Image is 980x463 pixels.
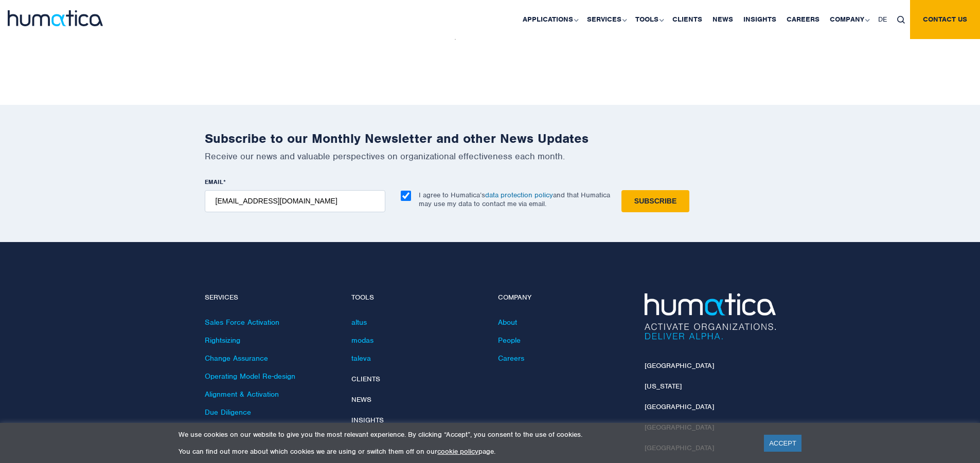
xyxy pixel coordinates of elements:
[351,375,380,383] a: Clients
[351,336,373,345] a: modas
[351,354,371,363] a: taleva
[205,372,295,381] a: Operating Model Re-design
[498,354,524,363] a: Careers
[205,336,240,345] a: Rightsizing
[485,191,553,199] a: data protection policy
[621,190,689,212] input: Subscribe
[878,15,887,24] span: DE
[351,416,384,424] a: Insights
[764,435,801,452] a: ACCEPT
[419,191,610,208] p: I agree to Humatica’s and that Humatica may use my data to contact me via email.
[179,430,751,439] p: We use cookies on our website to give you the most relevant experience. By clicking “Accept”, you...
[205,318,279,327] a: Sales Force Activation
[498,293,629,302] h4: Company
[351,318,367,327] a: altus
[205,151,776,162] p: Receive our news and valuable perspectives on organizational effectiveness each month.
[351,293,483,302] h4: Tools
[498,318,517,327] a: About
[351,395,371,404] a: News
[645,361,714,370] a: [GEOGRAPHIC_DATA]
[897,16,905,24] img: search_icon
[8,10,103,26] img: logo
[437,447,478,456] a: cookie policy
[645,382,682,391] a: [US_STATE]
[645,293,776,340] img: Humatica
[205,390,279,399] a: Alignment & Activation
[205,293,336,302] h4: Services
[401,191,411,201] input: I agree to Humatica’sdata protection policyand that Humatica may use my data to contact me via em...
[179,447,751,456] p: You can find out more about which cookies we are using or switch them off on our page.
[205,190,385,212] input: name@company.com
[205,178,223,186] span: EMAIL
[645,402,714,411] a: [GEOGRAPHIC_DATA]
[205,408,251,417] a: Due Diligence
[205,354,268,363] a: Change Assurance
[205,131,776,146] h2: Subscribe to our Monthly Newsletter and other News Updates
[498,336,521,345] a: People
